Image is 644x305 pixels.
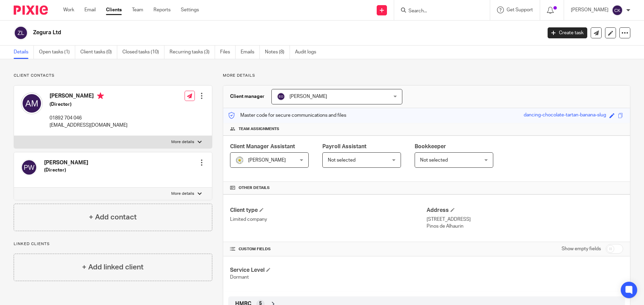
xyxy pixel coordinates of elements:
[14,73,212,78] p: Client contacts
[230,267,427,274] h4: Service Level
[295,46,321,59] a: Audit logs
[171,191,194,196] p: More details
[230,144,295,149] span: Client Manager Assistant
[571,7,608,13] p: [PERSON_NAME]
[290,94,327,99] span: [PERSON_NAME]
[236,156,244,164] img: Capture2.PNG
[239,185,270,191] span: Other details
[230,275,249,280] span: Dormant
[122,46,164,59] a: Closed tasks (10)
[427,223,623,230] p: Pinos de Alhaurin
[612,5,623,16] img: svg%3E
[170,46,215,59] a: Recurring tasks (3)
[14,26,28,40] img: svg%3E
[548,27,587,38] a: Create task
[277,92,285,101] img: svg%3E
[50,115,128,122] p: 01892 704 046
[50,122,128,129] p: [EMAIL_ADDRESS][DOMAIN_NAME]
[89,212,137,223] h4: + Add contact
[14,241,212,247] p: Linked clients
[63,7,74,13] a: Work
[524,112,606,119] div: dancing-chocolate-tartan-banana-slug
[97,92,104,99] i: Primary
[322,144,366,149] span: Payroll Assistant
[14,46,34,59] a: Details
[50,92,128,101] h4: [PERSON_NAME]
[171,139,194,145] p: More details
[220,46,236,59] a: Files
[181,7,199,13] a: Settings
[21,92,43,114] img: svg%3E
[223,73,630,78] p: More details
[230,207,427,214] h4: Client type
[230,216,427,223] p: Limited company
[228,112,346,119] p: Master code for secure communications and files
[106,7,122,13] a: Clients
[507,8,533,12] span: Get Support
[14,5,48,15] img: Pixie
[241,46,260,59] a: Emails
[44,159,88,166] h4: [PERSON_NAME]
[50,101,128,108] h5: (Director)
[415,144,446,149] span: Bookkeeper
[84,7,96,13] a: Email
[21,159,37,176] img: svg%3E
[39,46,75,59] a: Open tasks (1)
[427,216,623,223] p: [STREET_ADDRESS]
[328,158,355,163] span: Not selected
[420,158,448,163] span: Not selected
[153,7,171,13] a: Reports
[132,7,143,13] a: Team
[82,262,144,272] h4: + Add linked client
[44,167,88,174] h5: (Director)
[80,46,117,59] a: Client tasks (0)
[427,207,623,214] h4: Address
[230,93,265,100] h3: Client manager
[230,246,427,252] h4: CUSTOM FIELDS
[408,8,469,14] input: Search
[248,158,286,163] span: [PERSON_NAME]
[265,46,290,59] a: Notes (8)
[562,245,601,252] label: Show empty fields
[33,29,437,36] h2: Zegura Ltd
[239,126,279,132] span: Team assignments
